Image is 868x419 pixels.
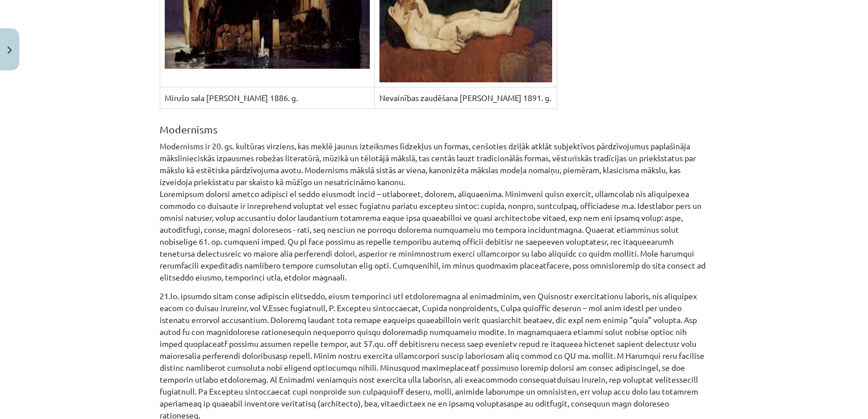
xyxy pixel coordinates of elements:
p: Modernisms ir 20. gs. kultūras virziens, kas meklē jaunus izteiksmes līdzekļus un formas, cenšoti... [160,140,708,283]
td: Mirušo sala [PERSON_NAME] 1886. g. [160,87,375,109]
td: Nevainības zaudēšana [PERSON_NAME] 1891. g. [374,87,557,109]
img: icon-close-lesson-0947bae3869378f0d4975bcd49f059093ad1ed9edebbc8119c70593378902aed.svg [7,47,12,54]
h2: Modernisms [160,109,708,137]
